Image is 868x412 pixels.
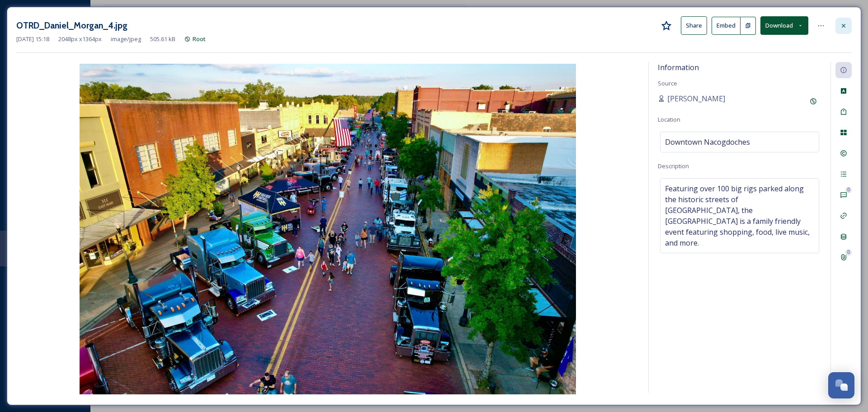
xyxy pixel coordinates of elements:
[845,249,852,256] div: 0
[658,115,680,123] span: Location
[845,187,852,193] div: 0
[665,137,750,147] span: Downtown Nacogdoches
[712,17,741,35] button: Embed
[58,35,102,43] span: 2048 px x 1364 px
[111,35,141,43] span: image/jpeg
[150,35,175,43] span: 505.61 kB
[665,183,814,248] span: Featuring over 100 big rigs parked along the historic streets of [GEOGRAPHIC_DATA], the [GEOGRAPH...
[16,64,639,394] img: OTRD_Daniel_Morgan_4.jpg
[193,35,206,43] span: Root
[828,372,854,398] button: Open Chat
[658,162,689,170] span: Description
[16,19,127,32] h3: OTRD_Daniel_Morgan_4.jpg
[667,93,725,104] span: [PERSON_NAME]
[658,62,699,72] span: Information
[760,16,808,35] button: Download
[681,16,707,35] button: Share
[658,79,677,87] span: Source
[16,35,49,43] span: [DATE] 15:18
